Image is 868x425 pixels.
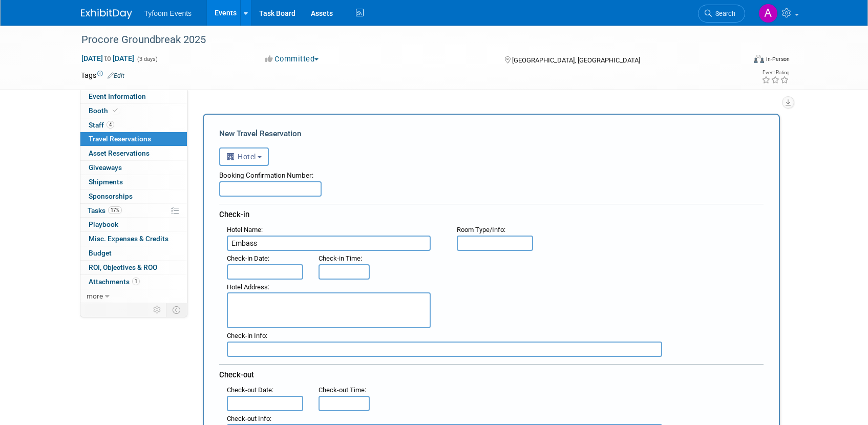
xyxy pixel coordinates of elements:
a: Attachments1 [80,275,187,289]
a: Search [698,5,745,23]
i: Booth reservation complete [113,108,118,113]
span: Check-out [219,370,254,379]
a: Edit [108,72,124,79]
span: Tasks [88,206,122,215]
span: Booth [89,107,120,115]
span: [GEOGRAPHIC_DATA], [GEOGRAPHIC_DATA] [512,56,640,64]
a: Event Information [80,90,187,103]
a: Shipments [80,175,187,189]
small: : [227,332,267,339]
small: : [457,226,505,233]
span: to [103,54,113,62]
td: Tags [81,70,124,80]
span: 4 [107,121,114,129]
span: Check-out Time [319,386,365,394]
a: Booth [80,104,187,118]
small: : [227,283,269,291]
div: Booking Confirmation Number: [219,166,764,181]
span: Misc. Expenses & Credits [89,235,168,243]
span: Check-in Info [227,332,266,339]
td: Personalize Event Tab Strip [149,303,166,316]
span: Search [712,10,735,17]
a: Travel Reservations [80,132,187,146]
a: Sponsorships [80,189,187,203]
td: Toggle Event Tabs [166,303,187,316]
a: Tasks17% [80,204,187,218]
span: Staff [89,121,114,129]
span: Event Information [89,92,146,100]
small: : [319,386,366,394]
span: more [87,292,103,300]
div: In-Person [766,55,790,63]
span: ROI, Objectives & ROO [89,263,157,271]
div: Event Rating [761,70,789,75]
a: Budget [80,246,187,260]
span: Check-out Info [227,415,270,422]
span: Check-in [219,210,249,219]
img: Angie Nichols [758,4,778,23]
a: more [80,289,187,303]
span: 17% [108,206,122,214]
span: Budget [89,249,112,257]
a: ROI, Objectives & ROO [80,261,187,274]
span: Playbook [89,220,118,228]
div: Event Format [685,53,790,69]
span: Attachments [89,278,140,286]
span: Asset Reservations [89,149,150,157]
img: Format-Inperson.png [754,55,764,63]
span: Hotel Address [227,283,268,291]
span: Travel Reservations [89,135,151,143]
span: Sponsorships [89,192,133,200]
a: Playbook [80,218,187,231]
small: : [227,415,271,422]
small: : [227,386,273,394]
span: (3 days) [136,56,158,62]
a: Giveaways [80,161,187,175]
span: Check-out Date [227,386,272,394]
div: New Travel Reservation [219,128,764,139]
small: : [319,254,362,262]
a: Staff4 [80,118,187,132]
button: Hotel [219,147,269,166]
span: Giveaways [89,163,122,172]
span: 1 [132,278,140,285]
a: Asset Reservations [80,146,187,160]
span: Check-in Date [227,254,268,262]
div: Procore Groundbreak 2025 [78,31,730,49]
span: [DATE] [DATE] [81,54,135,63]
span: Tyfoom Events [144,9,192,17]
button: Committed [262,54,323,65]
span: Room Type/Info [457,226,504,233]
a: Misc. Expenses & Credits [80,232,187,246]
img: ExhibitDay [81,9,132,19]
span: Check-in Time [319,254,361,262]
span: Hotel Name [227,226,261,233]
body: Rich Text Area. Press ALT-0 for help. [6,4,530,15]
span: Shipments [89,178,123,186]
small: : [227,254,269,262]
span: Hotel [226,153,256,161]
small: : [227,226,263,233]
